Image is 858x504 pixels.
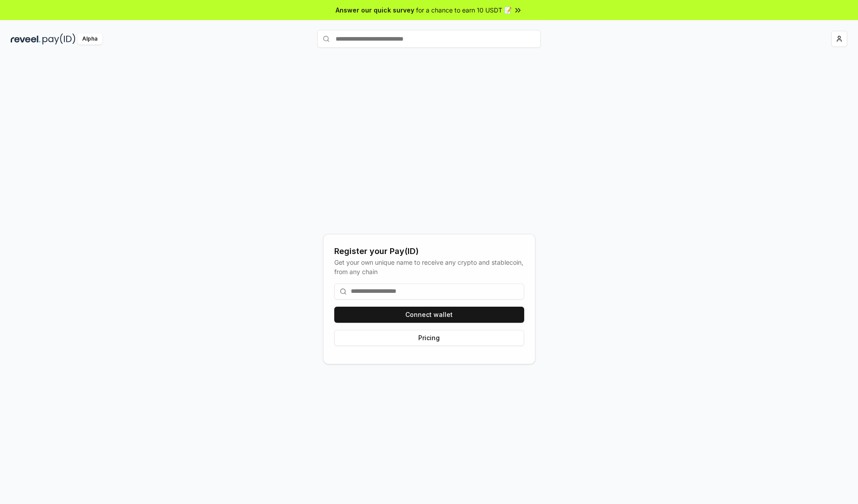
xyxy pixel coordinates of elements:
button: Pricing [334,330,524,346]
img: pay_id [42,33,76,45]
div: Get your own unique name to receive any crypto and stablecoin, from any chain [334,258,524,276]
button: Connect wallet [334,307,524,323]
div: Alpha [77,33,102,45]
span: Answer our quick survey [336,5,414,15]
img: reveel_dark [11,33,41,45]
div: Register your Pay(ID) [334,245,524,258]
span: for a chance to earn 10 USDT 📝 [416,5,512,15]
